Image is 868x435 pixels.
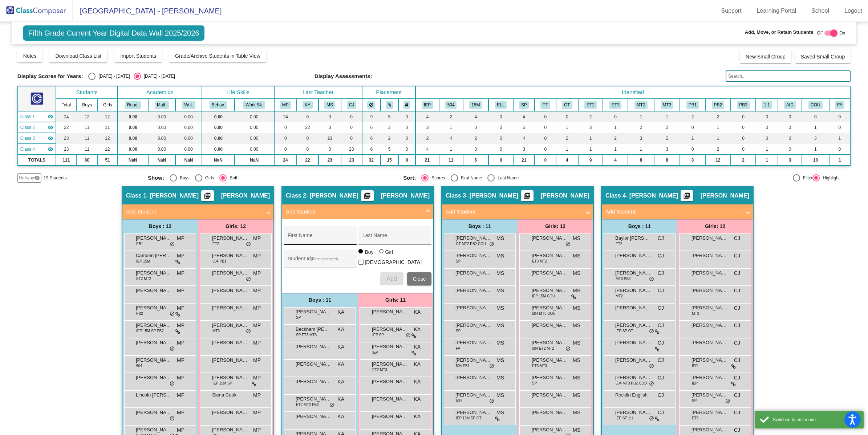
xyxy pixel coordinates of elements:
td: 0 [398,133,416,144]
td: 1 [556,144,578,155]
td: 0.00 [118,111,148,122]
td: 0 [319,122,341,133]
span: Hallway [19,175,34,181]
td: 0 [463,144,489,155]
td: 0 [319,111,341,122]
span: Class 3 [20,135,35,142]
td: 0.00 [235,122,274,133]
span: Import Students [120,53,156,59]
th: Individualized Education Plan [415,99,439,111]
th: Receives Counseling [802,99,830,111]
button: Print Students Details [681,190,693,201]
span: [GEOGRAPHIC_DATA] - [PERSON_NAME] [73,5,222,17]
td: 0.00 [118,122,148,133]
button: Writ. [182,101,195,109]
td: 3 [654,144,680,155]
td: 1 [578,144,603,155]
button: SP [519,101,529,109]
td: 22 [297,155,319,166]
th: Shared Aide Support [778,99,802,111]
td: 4 [463,111,489,122]
th: Speech Services [513,99,535,111]
td: 0 [535,111,556,122]
td: NaN [148,155,176,166]
td: 4 [415,144,439,155]
th: Identified [415,86,850,99]
div: Girls [202,175,214,181]
th: Placement [362,86,415,99]
td: 21 [415,155,439,166]
td: 22 [56,122,76,133]
td: 0.00 [148,133,176,144]
td: 1 [756,144,778,155]
td: 2 [705,111,731,122]
span: Saved Small Group [801,54,845,60]
td: 0.00 [148,111,176,122]
td: 3 [513,144,535,155]
td: 60 [76,155,97,166]
td: 0.00 [202,111,235,122]
button: Import Students [114,49,162,62]
td: 3 [578,122,603,133]
td: 10 [802,155,830,166]
span: Download Class List [55,53,101,59]
td: 2 [415,133,439,144]
td: 0.00 [202,133,235,144]
td: 1 [556,122,578,133]
span: Close [413,276,426,282]
mat-icon: picture_as_pdf [523,192,531,202]
td: 1 [829,133,850,144]
td: 11 [76,144,97,155]
td: 4 [439,133,463,144]
button: Math [155,101,169,109]
a: Support [715,5,747,17]
input: Search... [726,70,851,82]
th: Physical Therapy [535,99,556,111]
mat-panel-title: Add Student [605,208,741,216]
button: MP [280,101,291,109]
td: 2 [439,111,463,122]
td: 23 [319,133,341,144]
td: 0 [535,122,556,133]
span: Fifth Grade Current Year Digital Data Wall 2025/2026 [23,25,205,41]
td: 1 [756,155,778,166]
td: 0 [829,144,850,155]
td: 0 [535,144,556,155]
td: 1 [829,155,850,166]
td: 1 [439,122,463,133]
td: 12 [98,133,118,144]
th: Last Teacher [274,86,362,99]
mat-icon: visibility [48,135,53,141]
td: 0.00 [148,122,176,133]
td: 3 [628,133,654,144]
mat-icon: picture_as_pdf [363,192,372,202]
button: KA [303,101,313,109]
mat-icon: picture_as_pdf [682,192,691,202]
th: Michaela Petrilli [274,99,297,111]
td: NaN [235,155,274,166]
span: Add, Move, or Retain Students [745,29,814,36]
button: Work Sk. [243,101,265,109]
th: RTI Tier 3 Math Services [654,99,680,111]
mat-expansion-panel-header: Add Student [442,204,593,219]
button: Read. [125,101,141,109]
th: PBIS Tier 2 [705,99,731,111]
td: 0.00 [175,133,202,144]
a: Learning Portal [751,5,802,17]
td: 32 [362,155,381,166]
td: 0 [802,111,830,122]
button: PB1 [686,101,699,109]
button: New Small Group [740,50,791,63]
td: 6 [362,133,381,144]
td: 15 [381,155,398,166]
td: 24 [274,155,297,166]
td: 0.00 [235,111,274,122]
button: 15M [469,101,482,109]
td: 0.00 [235,133,274,144]
td: 23 [341,144,362,155]
td: 0 [488,155,513,166]
td: 24 [274,111,297,122]
td: 0.00 [175,144,202,155]
td: Meredith Schmidt - Schmidt [18,133,56,144]
button: PB2 [712,101,724,109]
